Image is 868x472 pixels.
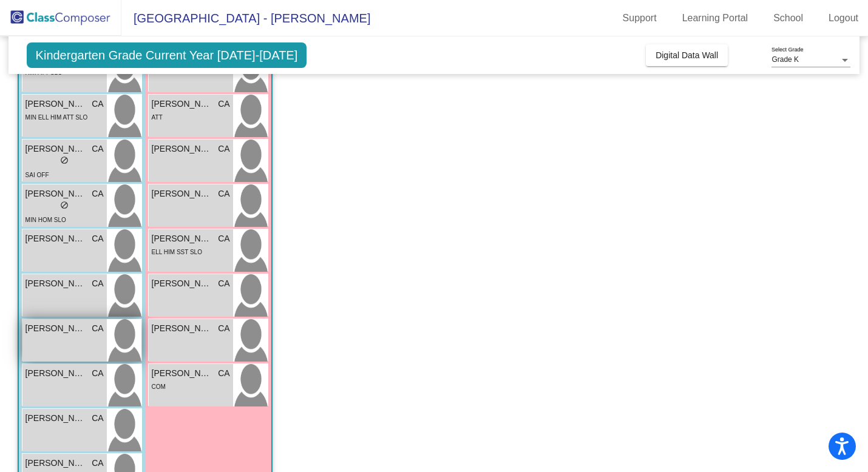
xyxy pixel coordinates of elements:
span: do_not_disturb_alt [60,156,69,164]
span: [PERSON_NAME] [25,232,86,245]
span: CA [92,457,103,470]
span: MIN HOM SLO [25,217,66,223]
span: CA [218,187,229,200]
span: ATT [152,114,163,121]
span: SAI OFF [25,172,49,178]
span: [PERSON_NAME] [152,143,212,155]
span: CA [92,412,103,425]
span: Grade K [771,55,799,64]
span: [PERSON_NAME] [152,277,212,290]
span: [PERSON_NAME] [25,187,86,200]
span: Kindergarten Grade Current Year [DATE]-[DATE] [27,42,307,68]
span: MIN ELL HIM ATT SLO [25,114,88,121]
span: CA [218,232,229,245]
span: [PERSON_NAME] [152,367,212,380]
a: Logout [819,8,868,28]
span: [PERSON_NAME] [25,98,86,110]
span: ELL HIM SST SLO [152,249,202,255]
span: [PERSON_NAME] [25,277,86,290]
span: CA [92,277,103,290]
span: do_not_disturb_alt [60,201,69,209]
a: School [764,8,813,28]
span: [PERSON_NAME] [25,322,86,335]
span: [PERSON_NAME] [25,457,86,470]
span: CA [218,143,229,155]
span: [PERSON_NAME] [25,143,86,155]
span: CA [92,187,103,200]
span: CA [92,143,103,155]
span: [PERSON_NAME] [25,412,86,425]
span: [PERSON_NAME] [152,98,212,110]
span: COM [152,383,166,390]
span: Digital Data Wall [656,50,718,60]
a: Learning Portal [673,8,758,28]
span: CA [92,367,103,380]
span: [GEOGRAPHIC_DATA] - [PERSON_NAME] [121,8,370,28]
span: [PERSON_NAME] [152,187,212,200]
a: Support [613,8,666,28]
span: CA [218,277,229,290]
span: CA [218,98,229,110]
span: CA [218,367,229,380]
button: Digital Data Wall [646,44,728,66]
span: [PERSON_NAME] [152,322,212,335]
span: [PERSON_NAME] [25,367,86,380]
span: CA [218,322,229,335]
span: CA [92,232,103,245]
span: CA [92,98,103,110]
span: CA [92,322,103,335]
span: [PERSON_NAME] [152,232,212,245]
